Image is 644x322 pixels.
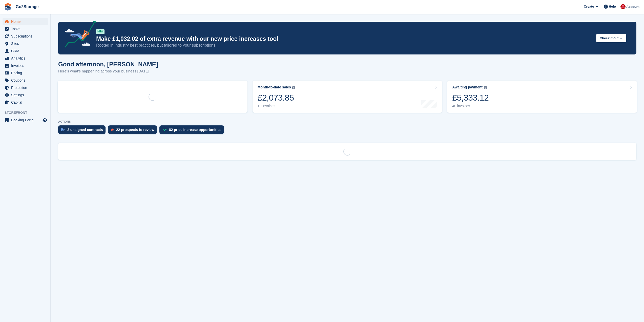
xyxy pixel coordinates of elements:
[11,99,41,106] span: Capital
[3,62,48,69] a: menu
[3,99,48,106] a: menu
[116,128,154,132] div: 22 prospects to review
[11,77,41,84] span: Coupons
[4,3,12,11] img: stora-icon-8386f47178a22dfd0bd8f6a31ec36ba5ce8667c1dd55bd0f319d3a0aa187defe.svg
[58,68,158,74] p: Here's what's happening across your business [DATE]
[96,43,592,48] p: Rooted in industry best practices, but tailored to your subscriptions.
[3,55,48,62] a: menu
[484,86,487,89] img: icon-info-grey-7440780725fd019a000dd9b08b2336e03edf1995a4989e88bcd33f0948082b44.svg
[162,129,167,131] img: price_increase_opportunities-93ffe204e8149a01c8c9dc8f82e8f89637d9d84a8eef4429ea346261dce0b2c0.svg
[3,77,48,84] a: menu
[452,85,483,89] div: Awaiting payment
[258,92,295,103] div: £2,073.85
[11,62,41,69] span: Invoices
[58,61,158,68] h1: Good afternoon, [PERSON_NAME]
[96,29,105,34] div: NEW
[11,91,41,99] span: Settings
[3,91,48,99] a: menu
[11,40,41,47] span: Sites
[620,4,626,9] img: James Pearson
[3,33,48,40] a: menu
[61,128,65,131] img: contract_signature_icon-13c848040528278c33f63329250d36e43548de30e8caae1d1a13099fd9432cc5.svg
[11,117,41,124] span: Booking Portal
[626,4,639,9] span: Account
[3,25,48,32] a: menu
[67,128,103,132] div: 2 unsigned contracts
[11,33,41,40] span: Subscriptions
[3,84,48,91] a: menu
[96,35,592,43] p: Make £1,032.02 of extra revenue with our new price increases tool
[584,4,594,9] span: Create
[58,125,108,137] a: 2 unsigned contracts
[60,21,96,49] img: price-adjustments-announcement-icon-8257ccfd72463d97f412b2fc003d46551f7dbcb40ab6d574587a9cd5c0d94...
[14,3,41,11] a: Go2Storage
[452,92,489,103] div: £5,333.12
[11,47,41,54] span: CRM
[258,104,295,108] div: 10 invoices
[3,47,48,54] a: menu
[42,117,48,123] a: Preview store
[609,4,616,9] span: Help
[108,125,159,137] a: 22 prospects to review
[111,128,114,131] img: prospect-51fa495bee0391a8d652442698ab0144808aea92771e9ea1ae160a38d050c398.svg
[253,81,442,113] a: Month-to-date sales £2,073.85 10 invoices
[3,117,48,124] a: menu
[292,86,295,89] img: icon-info-grey-7440780725fd019a000dd9b08b2336e03edf1995a4989e88bcd33f0948082b44.svg
[452,104,489,108] div: 40 invoices
[596,34,626,42] button: Check it out →
[447,81,637,113] a: Awaiting payment £5,333.12 40 invoices
[11,69,41,77] span: Pricing
[11,84,41,91] span: Protection
[3,18,48,25] a: menu
[159,125,226,137] a: 82 price increase opportunities
[58,120,636,123] p: ACTIONS
[5,110,50,115] span: Storefront
[11,18,41,25] span: Home
[3,40,48,47] a: menu
[169,128,221,132] div: 82 price increase opportunities
[11,55,41,62] span: Analytics
[258,85,291,89] div: Month-to-date sales
[3,69,48,77] a: menu
[11,25,41,32] span: Tasks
